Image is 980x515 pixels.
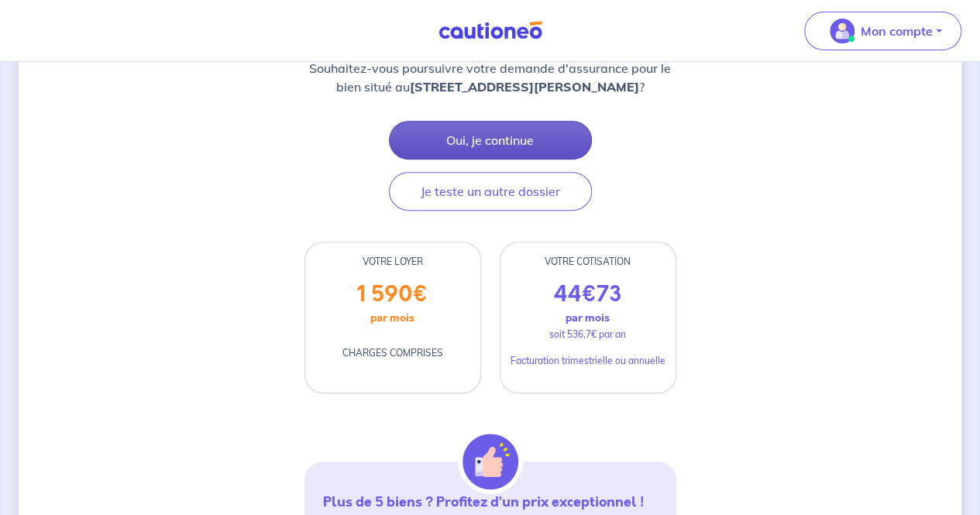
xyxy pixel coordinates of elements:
[554,281,622,307] p: 44
[389,172,592,211] button: Je teste un autre dossier
[357,281,428,307] p: 1 590 €
[323,492,645,512] strong: Plus de 5 biens ? Profitez d’un prix exceptionnel !
[370,307,414,328] p: par mois
[582,279,597,310] span: €
[549,328,626,342] p: soit 536,7€ par an
[410,79,639,94] strong: [STREET_ADDRESS][PERSON_NAME]
[304,59,676,96] p: Souhaitez-vous poursuivre votre demande d'assurance pour le bien situé au ?
[432,21,548,40] img: Cautioneo
[566,307,610,328] p: par mois
[389,121,592,160] button: Oui, je continue
[597,279,622,310] span: 73
[462,434,518,489] img: illu_alert_hand.svg
[511,354,665,368] p: Facturation trimestrielle ou annuelle
[804,12,961,50] button: illu_account_valid_menu.svgMon compte
[305,255,480,269] div: VOTRE LOYER
[861,22,933,40] p: Mon compte
[830,19,854,43] img: illu_account_valid_menu.svg
[342,346,443,360] p: CHARGES COMPRISES
[500,255,676,269] div: VOTRE COTISATION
